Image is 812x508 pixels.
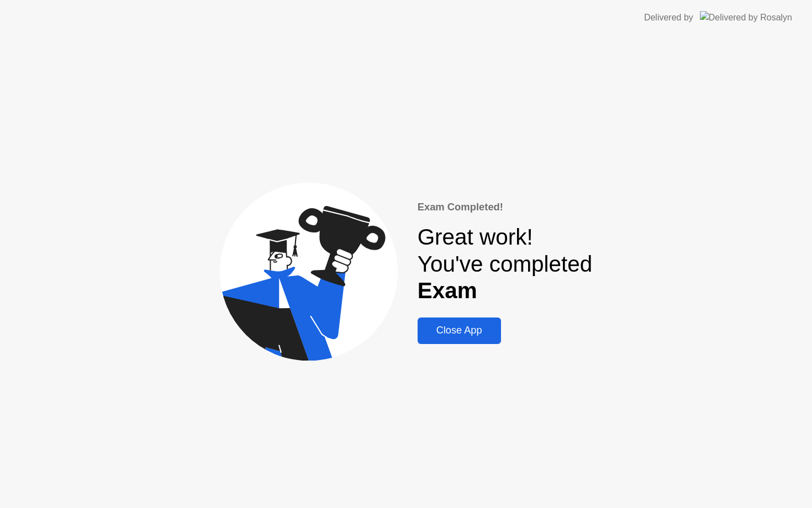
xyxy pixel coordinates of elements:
div: Great work! You've completed [418,224,593,304]
b: Exam [418,278,477,303]
button: Close App [418,317,501,344]
div: Exam Completed! [418,199,593,215]
img: Delivered by Rosalyn [700,11,792,24]
div: Close App [421,325,498,336]
div: Delivered by [644,11,693,24]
